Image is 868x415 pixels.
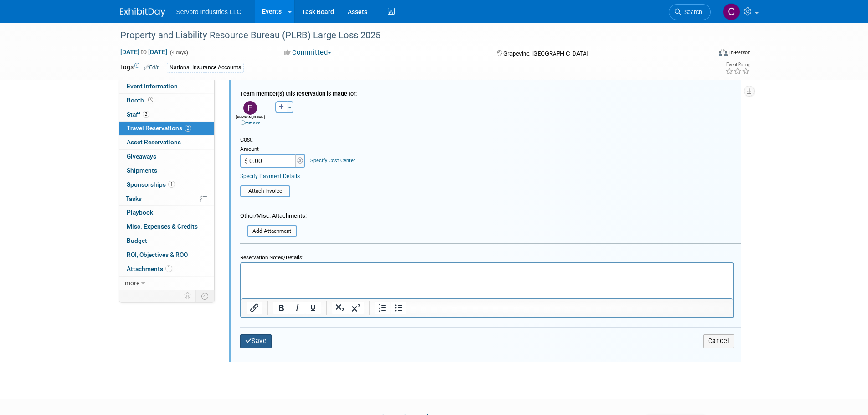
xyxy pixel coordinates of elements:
[657,47,751,61] div: Event Format
[391,302,406,314] button: Bullet list
[127,209,153,216] span: Playbook
[127,124,191,132] span: Travel Reservations
[119,248,214,262] a: ROI, Objectives & ROO
[310,158,355,164] a: Specify Cost Center
[167,63,244,72] div: National Insurance Accounts
[703,334,734,348] button: Cancel
[125,279,139,287] span: more
[119,277,214,290] a: more
[273,302,289,314] button: Bold
[119,108,214,122] a: Staff2
[126,195,142,202] span: Tasks
[240,212,307,222] div: Other/Misc. Attachments:
[281,48,335,57] button: Committed
[240,250,734,262] div: Reservation Notes/Details:
[176,8,241,15] span: Servpro Industries LLC
[127,111,149,118] span: Staff
[729,49,750,56] div: In-Person
[195,290,214,302] td: Toggle Event Tabs
[120,48,168,56] span: [DATE] [DATE]
[503,50,588,57] span: Grapevine, [GEOGRAPHIC_DATA]
[127,237,147,244] span: Budget
[168,181,175,188] span: 1
[348,302,364,314] button: Superscript
[165,265,172,272] span: 1
[236,115,265,126] div: [PERSON_NAME]
[143,111,149,118] span: 2
[120,8,165,17] img: ExhibitDay
[119,122,214,135] a: Travel Reservations2
[127,251,188,258] span: ROI, Objectives & ROO
[127,265,172,272] span: Attachments
[119,234,214,248] a: Budget
[119,262,214,276] a: Attachments1
[117,27,697,44] div: Property and Liability Resource Bureau (PLRB) Large Loss 2025
[119,220,214,234] a: Misc. Expenses & Credits
[119,206,214,220] a: Playbook
[289,302,305,314] button: Italic
[127,153,156,160] span: Giveaways
[127,97,155,104] span: Booth
[723,3,740,20] img: Chris Chassagneux
[127,181,175,188] span: Sponsorships
[240,173,300,179] a: Specify Payment Details
[240,86,741,99] div: Team member(s) this reservation is made for:
[241,120,260,125] a: remove
[119,150,214,164] a: Giveaways
[247,302,262,314] button: Insert/edit link
[139,48,148,56] span: to
[119,80,214,93] a: Event Information
[120,62,159,73] td: Tags
[127,138,181,146] span: Asset Reservations
[240,334,272,348] button: Save
[240,136,741,144] div: Cost:
[241,263,733,298] iframe: Rich Text Area
[669,4,711,20] a: Search
[240,146,306,154] div: Amount
[119,178,214,192] a: Sponsorships1
[180,290,196,302] td: Personalize Event Tab Strip
[305,302,321,314] button: Underline
[681,9,702,15] span: Search
[146,97,155,103] span: Booth not reserved yet
[169,50,188,56] span: (4 days)
[185,125,191,132] span: 2
[719,49,728,56] img: Format-Inperson.png
[127,82,178,90] span: Event Information
[243,101,257,115] img: F.jpg
[119,164,214,178] a: Shipments
[332,302,348,314] button: Subscript
[127,223,198,230] span: Misc. Expenses & Credits
[119,94,214,108] a: Booth
[144,64,159,71] a: Edit
[119,192,214,206] a: Tasks
[725,62,750,67] div: Event Rating
[375,302,390,314] button: Numbered list
[127,167,157,174] span: Shipments
[119,136,214,149] a: Asset Reservations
